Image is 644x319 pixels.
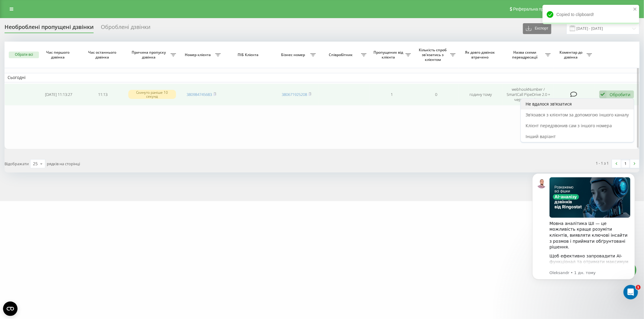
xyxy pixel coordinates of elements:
span: Бізнес номер [277,52,310,57]
button: Експорт [523,23,551,34]
button: Обрати всі [9,52,39,58]
span: Співробітник [322,52,361,57]
div: Обробити [610,92,631,97]
a: 1 [621,159,630,168]
span: Інший варіант [526,134,556,139]
td: 11:13 [81,84,125,106]
span: рядків на сторінці [47,161,80,166]
span: Клієнт передзвонив сам з іншого номера [526,123,612,128]
iframe: Intercom live chat [623,285,638,299]
iframe: Intercom notifications повідомлення [523,164,644,303]
span: Причина пропуску дзвінка [128,50,171,59]
span: Реферальна програма [513,7,558,11]
span: Час першого дзвінка [41,50,76,59]
div: Скинуто раніше 10 секунд [128,90,176,99]
td: 0 [414,84,458,106]
span: Номер клієнта [182,52,215,57]
span: Зв'язався з клієнтом за допомогою іншого каналу [526,112,629,118]
a: 380984745683 [187,92,212,97]
td: годину тому [459,84,503,106]
div: Необроблені пропущені дзвінки [5,24,94,33]
span: Кількість спроб зв'язатись з клієнтом [417,48,450,62]
span: Не вдалося зв'язатися [526,101,572,107]
span: 1 [636,285,641,290]
button: Open CMP widget [3,302,18,316]
td: 1 [370,84,414,106]
td: webhookNumber / SmartCall PipeDrive 2.0 + черга (random) [503,84,554,106]
a: 380671925208 [282,92,307,97]
span: Коментар до дзвінка [557,50,587,59]
button: close [633,7,637,12]
span: Відображати [5,161,29,166]
td: [DATE] 11:13:27 [36,84,81,106]
span: Час останнього дзвінка [86,50,120,59]
div: 1 - 1 з 1 [596,160,609,166]
span: Назва схеми переадресації [506,50,545,59]
span: Як довго дзвінок втрачено [463,50,498,59]
span: ПІБ Клієнта [229,52,269,57]
span: Пропущених від клієнта [373,50,405,59]
td: Сьогодні [5,73,639,82]
div: Copied to clipboard! [543,5,639,24]
div: Оброблені дзвінки [101,24,150,33]
div: 25 [33,161,38,167]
